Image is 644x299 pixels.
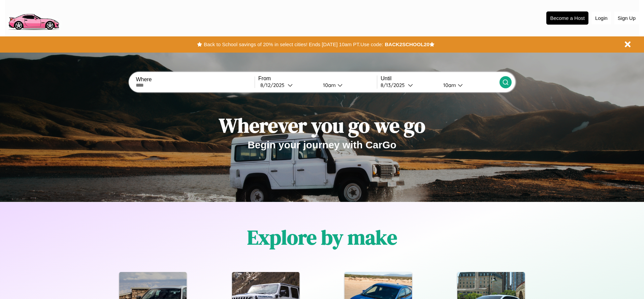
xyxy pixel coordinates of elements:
div: 8 / 12 / 2025 [260,82,288,88]
button: 10am [318,82,377,89]
div: 8 / 13 / 2025 [381,82,408,88]
button: Sign Up [614,12,639,24]
label: Until [381,76,499,82]
button: Back to School savings of 20% in select cities! Ends [DATE] 10am PT.Use code: [202,40,385,49]
button: Login [592,12,611,24]
label: Where [136,77,254,83]
div: 10am [440,82,458,88]
button: Become a Host [546,11,588,25]
img: logo [5,3,62,32]
div: 10am [320,82,337,88]
button: 10am [438,82,499,89]
b: BACK2SCHOOL20 [385,41,429,47]
button: 8/12/2025 [258,82,318,89]
label: From [258,76,377,82]
h1: Explore by make [247,223,397,251]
